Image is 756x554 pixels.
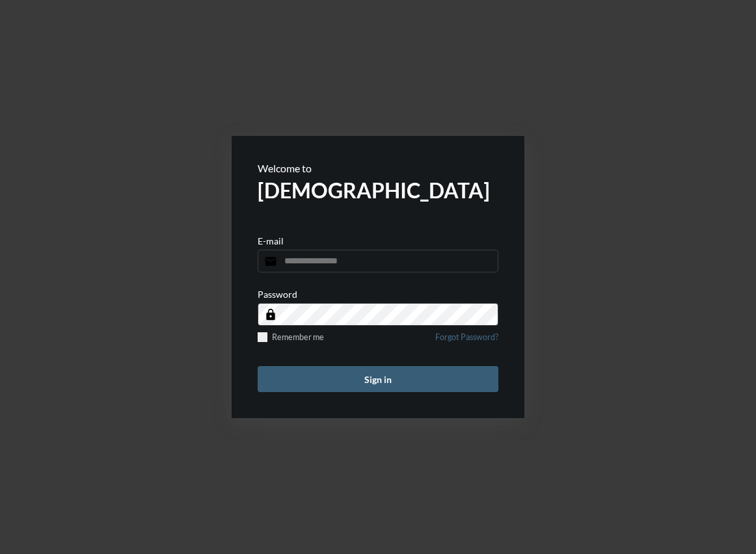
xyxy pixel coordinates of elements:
[258,235,284,246] p: E-mail
[258,366,498,392] button: Sign in
[258,178,498,203] h2: [DEMOGRAPHIC_DATA]
[258,162,498,174] p: Welcome to
[258,289,297,300] p: Password
[435,332,498,350] a: Forgot Password?
[258,332,324,342] label: Remember me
